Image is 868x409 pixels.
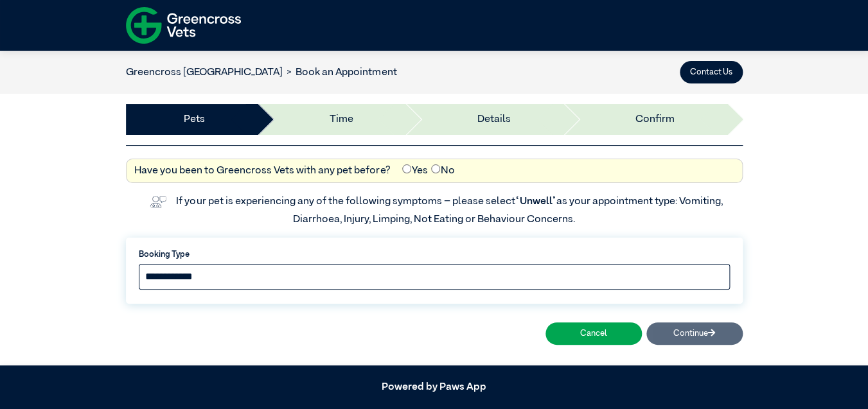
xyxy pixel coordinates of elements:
[126,3,241,48] img: f-logo
[431,163,454,178] label: No
[139,248,730,261] label: Booking Type
[680,61,743,83] button: Contact Us
[515,196,556,207] span: “Unwell”
[126,65,397,80] nav: breadcrumb
[402,163,427,178] label: Yes
[126,381,743,394] h5: Powered by Paws App
[431,164,440,173] input: No
[402,164,411,173] input: Yes
[545,322,642,345] button: Cancel
[184,112,205,127] a: Pets
[283,65,397,80] li: Book an Appointment
[134,163,390,178] label: Have you been to Greencross Vets with any pet before?
[126,67,283,78] a: Greencross [GEOGRAPHIC_DATA]
[146,191,170,212] img: vet
[176,196,724,225] label: If your pet is experiencing any of the following symptoms – please select as your appointment typ...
